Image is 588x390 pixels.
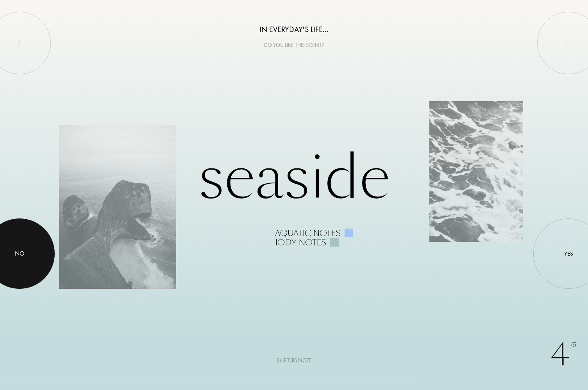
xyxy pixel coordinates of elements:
[59,143,529,247] div: Seaside
[564,249,573,258] div: Yes
[275,229,341,238] div: Aquatic notes
[15,249,25,258] div: No
[550,331,576,378] div: 4
[565,40,572,46] img: quit_onboard.svg
[570,341,576,350] span: /5
[277,356,312,365] div: Skip this note
[16,40,23,46] img: left_onboard.svg
[275,238,326,247] div: Iody notes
